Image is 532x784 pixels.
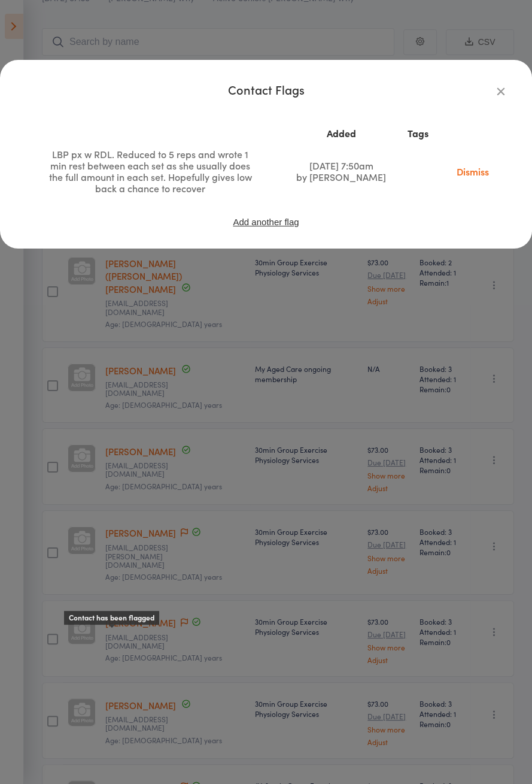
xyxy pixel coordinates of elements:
a: Dismiss this flag [448,165,498,178]
button: Add another flag [232,217,300,227]
th: Tags [399,123,437,144]
td: [DATE] 7:50am by [PERSON_NAME] [284,144,399,199]
th: Added [284,123,399,144]
div: Contact has been flagged [64,611,159,625]
div: LBP px w RDL. Reduced to 5 reps and wrote 1 min rest between each set as she usually does the ful... [45,149,255,194]
div: Contact Flags [24,84,508,95]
